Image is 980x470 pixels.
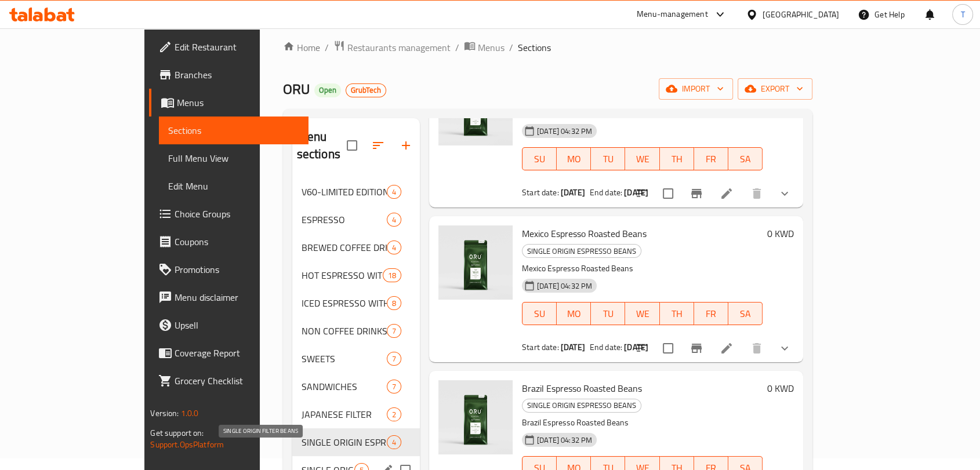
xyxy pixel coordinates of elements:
button: export [738,78,812,100]
div: Open [314,83,341,97]
div: SINGLE ORIGIN ESPRESSO BEANS [522,399,641,413]
button: SU [522,302,557,325]
b: [DATE] [561,340,585,355]
button: WE [625,147,659,170]
div: NON COFFEE DRINKS7 [292,317,420,345]
button: show more [771,334,798,362]
div: SINGLE ORIGIN ESPRESSO BEANS4 [292,428,420,456]
span: Select all sections [340,133,364,158]
span: SU [527,305,552,322]
a: Menus [149,89,308,116]
button: sort-choices [628,180,656,207]
span: ICED ESPRESSO WITH MILK DRINKS [302,296,387,310]
div: items [387,241,401,254]
span: 4 [387,437,401,448]
span: 1.0.0 [180,406,198,421]
div: SANDWICHES7 [292,373,420,400]
span: End date: [590,340,622,355]
li: / [509,41,513,54]
nav: breadcrumb [283,40,812,55]
button: delete [743,180,771,207]
img: Brazil Espresso Roasted Beans [438,380,513,454]
div: Menu-management [637,8,708,21]
button: import [659,78,733,100]
div: HOT ESPRESSO WITH MILK DRINKS18 [292,261,420,289]
span: 4 [387,242,401,253]
button: FR [694,147,728,170]
a: Edit Menu [159,172,308,200]
span: FR [699,151,724,167]
span: Select to update [656,181,680,206]
b: [DATE] [624,340,648,355]
span: Coupons [175,235,299,249]
a: Branches [149,61,308,89]
a: Coupons [149,228,308,256]
span: 7 [387,381,401,392]
span: JAPANESE FILTER [302,407,387,421]
span: SANDWICHES [302,380,387,394]
a: Edit menu item [720,341,734,355]
svg: Show Choices [778,187,792,201]
a: Menu disclaimer [149,283,308,311]
span: Promotions [175,263,299,276]
a: Grocery Checklist [149,367,308,395]
span: 2 [387,409,401,420]
span: SA [733,305,758,322]
h6: 0 KWD [767,380,794,396]
span: Select to update [656,336,680,360]
div: ESPRESSO4 [292,206,420,234]
span: 7 [387,354,401,365]
a: Edit menu item [720,187,734,201]
span: Coverage Report [175,346,299,360]
button: MO [557,147,591,170]
span: [DATE] 04:32 PM [532,435,597,446]
div: items [387,435,401,449]
button: MO [557,302,591,325]
span: SU [527,151,552,167]
div: ICED ESPRESSO WITH MILK DRINKS8 [292,289,420,317]
button: WE [625,302,659,325]
a: Sections [159,116,308,144]
span: MO [561,151,586,167]
span: GrubTech [346,85,386,95]
span: HOT ESPRESSO WITH MILK DRINKS [302,268,383,282]
h6: 0 KWD [767,225,794,242]
button: TH [660,302,694,325]
span: Start date: [522,340,559,355]
span: 18 [383,270,401,281]
div: [GEOGRAPHIC_DATA] [763,8,839,21]
span: Restaurants management [347,41,451,54]
span: [DATE] 04:32 PM [532,280,597,292]
span: TH [665,151,689,167]
button: TU [591,147,625,170]
button: Branch-specific-item [683,180,710,207]
span: Open [314,85,341,95]
span: Menus [177,96,299,110]
b: [DATE] [624,185,648,200]
img: Mexico Espresso Roasted Beans [438,225,513,300]
svg: Show Choices [778,341,792,355]
p: Mexico Espresso Roasted Beans [522,261,763,276]
span: TU [596,305,620,322]
div: V60-LIMITED EDITION BEANS [302,185,387,199]
a: Support.OpsPlatform [150,437,224,452]
h2: Menu sections [297,128,347,163]
div: items [387,407,401,421]
span: FR [699,305,724,322]
button: delete [743,334,771,362]
b: [DATE] [561,185,585,200]
button: SA [728,302,763,325]
a: Menus [464,40,504,55]
span: Sections [518,41,551,54]
div: BREWED COFFEE DRINKS4 [292,234,420,261]
button: show more [771,180,798,207]
span: Start date: [522,185,559,200]
span: WE [630,305,655,322]
span: SINGLE ORIGIN ESPRESSO BEANS [302,435,387,449]
a: Coverage Report [149,339,308,367]
div: items [387,185,401,199]
a: Full Menu View [159,144,308,172]
button: SA [728,147,763,170]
